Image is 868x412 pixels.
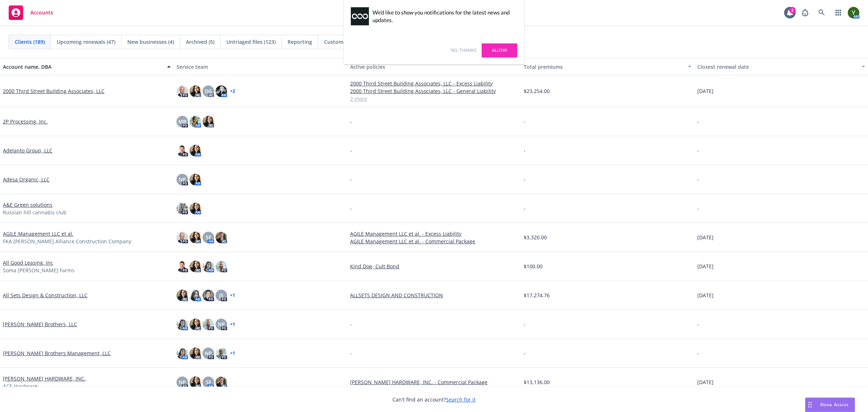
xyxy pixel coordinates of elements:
[176,290,188,301] img: photo
[350,320,352,328] span: -
[392,396,476,403] span: Can't find an account?
[350,147,352,154] span: -
[176,232,188,243] img: photo
[190,85,201,97] img: photo
[697,87,714,95] span: [DATE]
[15,38,45,46] span: Clients (189)
[30,10,53,16] span: Accounts
[697,262,714,270] span: [DATE]
[524,205,526,212] span: -
[350,378,518,386] a: [PERSON_NAME] HARDWARE, INC. - Commercial Package
[831,5,846,20] a: Switch app
[176,85,188,97] img: photo
[814,5,829,20] a: Search
[190,348,201,359] img: photo
[127,38,174,46] span: New businesses (4)
[203,319,214,330] img: photo
[524,378,550,386] span: $13,136.00
[3,147,52,154] a: Adelanto Group, LLC
[3,201,52,209] a: A&E Green solutions
[288,38,312,46] span: Reporting
[206,234,211,241] span: SF
[350,95,518,102] a: 2 more
[3,349,111,357] a: [PERSON_NAME] Brothers Management, LLC
[3,209,67,216] span: Russian hill cannabis club
[57,38,115,46] span: Upcoming renewals (47)
[524,234,547,241] span: $3,320.00
[3,118,48,125] a: 2P Processing, Inc.
[524,118,526,125] span: -
[3,375,86,382] a: [PERSON_NAME] HARDWARE, INC.
[524,176,526,183] span: -
[190,203,201,214] img: photo
[350,63,518,71] div: Active policies
[521,58,694,75] button: Total premiums
[176,319,188,330] img: photo
[3,87,105,95] a: 2000 Third Street Building Associates, LLC
[179,378,186,386] span: NP
[350,87,518,95] a: 2000 Third Street Building Associates, LLC - General Liability
[350,230,518,237] a: AGILE Management LLC et al. - Excess Liability
[6,3,56,23] a: Accounts
[203,290,214,301] img: photo
[190,116,201,127] img: photo
[694,58,868,75] button: Closest renewal date
[697,234,714,241] span: [DATE]
[3,291,88,299] a: All Sets Design & Construction, LLC
[350,176,352,183] span: -
[216,232,227,243] img: photo
[179,176,186,183] span: NP
[697,378,714,386] span: [DATE]
[524,320,526,328] span: -
[3,382,38,390] span: ACE Hardware
[3,266,75,274] span: Soma [PERSON_NAME] Farms
[230,322,235,327] a: + 1
[205,349,212,357] span: NP
[178,118,186,125] span: MB
[230,89,235,93] a: + 2
[186,38,214,46] span: Archived (5)
[218,320,225,328] span: NP
[524,349,526,357] span: -
[206,378,211,386] span: SF
[446,396,476,403] a: Search for it
[350,262,518,270] a: Kind Dog- Cult Bond
[373,9,514,24] div: We'd like to show you notifications for the latest news and updates.
[216,85,227,97] img: photo
[190,145,201,156] img: photo
[697,291,714,299] span: [DATE]
[347,58,521,75] button: Active policies
[190,174,201,185] img: photo
[697,205,699,212] span: -
[176,63,344,71] div: Service team
[3,259,53,266] a: All Good Leasing, Inc
[350,237,518,245] a: AGILE Management LLC et al. - Commercial Package
[820,402,849,408] span: Nova Assist
[216,348,227,359] img: photo
[176,203,188,214] img: photo
[350,291,518,299] a: ALLSETS DESIGN AND CONSTRUCTION
[230,293,235,298] a: + 1
[798,5,812,20] a: Report a Bug
[451,47,476,54] a: No, thanks
[350,118,352,125] span: -
[190,377,201,388] img: photo
[324,38,373,46] span: Customer Directory
[482,43,517,57] a: Allow
[697,63,857,71] div: Closest renewal date
[524,147,526,154] span: -
[190,232,201,243] img: photo
[174,58,347,75] button: Service team
[176,261,188,272] img: photo
[190,290,201,301] img: photo
[190,261,201,272] img: photo
[3,176,50,183] a: Adesa Organic, LLC
[205,87,212,95] span: DG
[524,291,550,299] span: $17,274.76
[216,261,227,272] img: photo
[203,116,214,127] img: photo
[524,87,550,95] span: $23,254.00
[216,377,227,388] img: photo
